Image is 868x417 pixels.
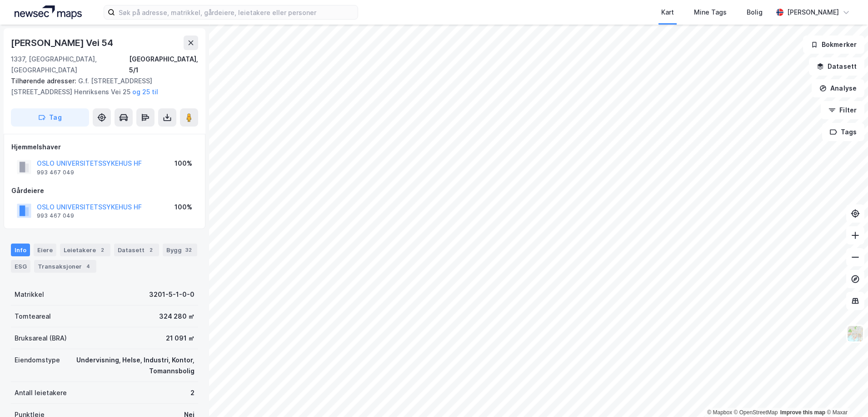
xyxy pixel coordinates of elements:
img: logo.a4113a55bc3d86da70a041830d287a7e.svg [15,5,82,19]
div: [GEOGRAPHIC_DATA], 5/1 [129,54,198,76]
div: 2 [146,245,155,254]
div: Matrikkel [15,289,44,300]
div: Bolig [747,7,763,18]
div: 32 [184,245,194,254]
div: 21 091 ㎡ [166,333,195,344]
div: 4 [84,262,93,271]
div: 100% [175,202,192,213]
button: Datasett [809,57,864,76]
div: Bruksareal (BRA) [15,333,67,344]
div: 2 [98,245,107,254]
a: Improve this map [780,409,825,416]
div: 993 467 049 [37,212,74,219]
div: Mine Tags [694,7,727,18]
button: Analyse [812,79,864,97]
div: Hjemmelshaver [11,142,198,153]
button: Tags [822,123,864,141]
div: 1337, [GEOGRAPHIC_DATA], [GEOGRAPHIC_DATA] [11,54,129,76]
div: Antall leietakere [15,387,67,398]
div: 324 280 ㎡ [159,311,195,322]
button: Tag [11,108,89,127]
button: Bokmerker [803,36,864,54]
div: 3201-5-1-0-0 [149,289,195,300]
div: [PERSON_NAME] Vei 54 [11,36,115,50]
div: 2 [190,387,195,398]
div: Info [11,244,30,256]
div: Tomteareal [15,311,51,322]
div: G.f. [STREET_ADDRESS] [STREET_ADDRESS] Henriksens Vei 25 [11,76,191,97]
div: Kart [661,7,674,18]
div: 100% [175,158,192,169]
div: Gårdeiere [11,185,198,196]
span: Tilhørende adresser: [11,77,78,85]
input: Søk på adresse, matrikkel, gårdeiere, leietakere eller personer [115,5,358,19]
a: Mapbox [707,409,732,416]
iframe: Chat Widget [823,373,868,417]
div: Transaksjoner [34,260,96,273]
button: Filter [821,101,864,119]
div: Eiendomstype [15,355,60,366]
div: 993 467 049 [37,169,74,176]
div: Eiere [34,244,56,256]
div: Undervisning, Helse, Industri, Kontor, Tomannsbolig [71,355,195,376]
img: Z [847,325,864,342]
a: OpenStreetMap [734,409,778,416]
div: Bygg [163,244,197,256]
div: ESG [11,260,30,273]
div: Leietakere [60,244,110,256]
div: [PERSON_NAME] [787,7,839,18]
div: Datasett [114,244,159,256]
